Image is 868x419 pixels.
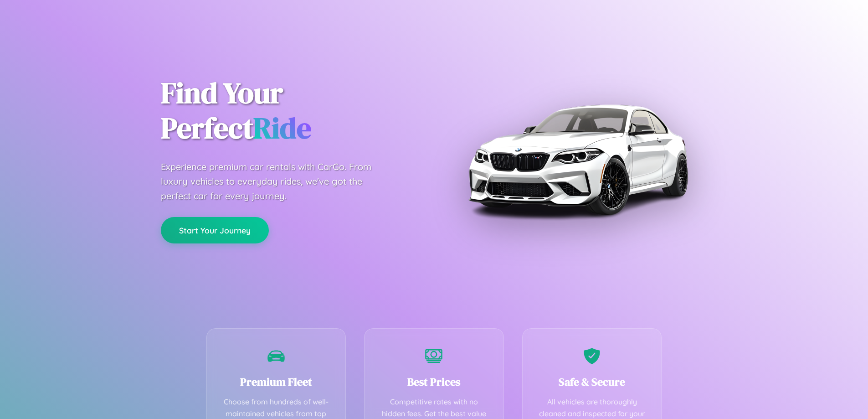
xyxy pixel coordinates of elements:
[221,374,332,389] h3: Premium Fleet
[253,108,311,148] span: Ride
[161,160,389,203] p: Experience premium car rentals with CarGo. From luxury vehicles to everyday rides, we've got the ...
[161,217,269,243] button: Start Your Journey
[161,76,421,146] h1: Find Your Perfect
[378,374,490,389] h3: Best Prices
[536,374,648,389] h3: Safe & Secure
[464,46,692,274] img: Premium BMW car rental vehicle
